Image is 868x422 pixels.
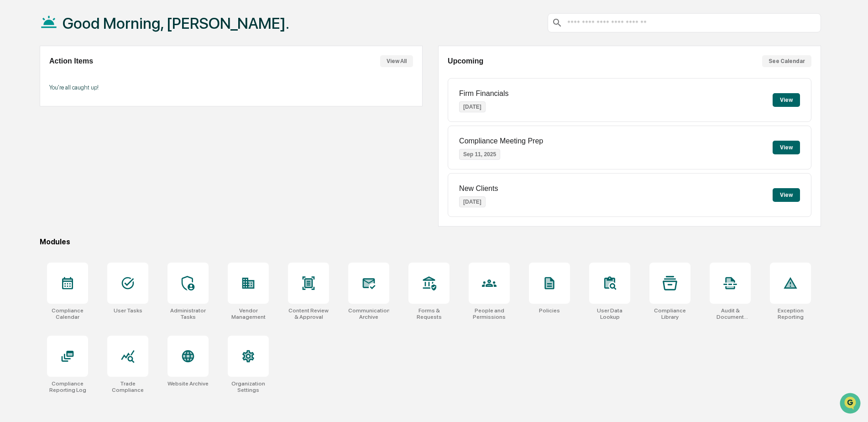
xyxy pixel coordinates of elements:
[459,185,498,193] p: New Clients
[459,101,486,112] p: [DATE]
[9,19,166,34] p: How can we help?
[31,70,150,79] div: Start new chat
[448,57,483,65] h2: Upcoming
[380,55,413,67] button: View All
[18,132,58,142] span: Data Lookup
[762,55,811,67] button: See Calendar
[459,90,508,98] p: Firm Financials
[5,111,63,128] a: 🖐️Preclearance
[107,380,148,393] div: Trade Compliance
[459,149,500,160] p: Sep 11, 2025
[66,116,73,123] div: 🗄️
[49,84,413,91] p: You're all caught up!
[47,307,88,320] div: Compliance Calendar
[64,154,110,162] a: Powered byPylon
[459,137,543,145] p: Compliance Meeting Prep
[167,307,209,320] div: Administrator Tasks
[770,307,811,320] div: Exception Reporting
[459,196,486,207] p: [DATE]
[773,188,800,202] button: View
[75,115,113,124] span: Attestations
[348,307,389,320] div: Communications Archive
[18,115,59,124] span: Preclearance
[408,307,450,320] div: Forms & Requests
[114,307,142,314] div: User Tasks
[649,307,690,320] div: Compliance Library
[63,14,289,32] h1: Good Morning, [PERSON_NAME].
[539,307,560,314] div: Policies
[710,307,751,320] div: Audit & Document Logs
[228,380,269,393] div: Organization Settings
[469,307,510,320] div: People and Permissions
[9,116,16,123] div: 🖐️
[589,307,630,320] div: User Data Lookup
[40,237,821,246] div: Modules
[47,380,88,393] div: Compliance Reporting Log
[773,93,800,107] button: View
[9,70,26,86] img: 1746055101610-c473b297-6a78-478c-a979-82029cc54cd1
[63,111,117,128] a: 🗄️Attestations
[9,133,16,141] div: 🔎
[167,380,209,387] div: Website Archive
[5,129,61,145] a: 🔎Data Lookup
[288,307,329,320] div: Content Review & Approval
[91,155,110,162] span: Pylon
[49,57,93,65] h2: Action Items
[31,79,115,86] div: We're available if you need us!
[228,307,269,320] div: Vendor Management
[155,73,166,84] button: Start new chat
[773,141,800,154] button: View
[839,392,863,417] iframe: Open customer support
